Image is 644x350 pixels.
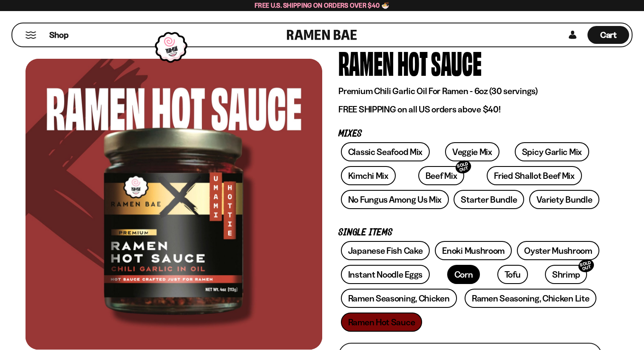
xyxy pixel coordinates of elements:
div: SOLD OUT [577,258,596,274]
div: Ramen [338,46,394,78]
a: Beef MixSOLD OUT [418,166,465,185]
a: Shop [49,26,68,44]
span: Free U.S. Shipping on Orders over $40 🍜 [255,1,389,9]
div: Hot [397,46,428,78]
p: Single Items [338,229,602,237]
p: Mixes [338,130,602,138]
a: Ramen Seasoning, Chicken [341,289,457,308]
p: Premium Chili Garlic Oil For Ramen - 6oz (30 servings) [338,86,602,97]
a: Variety Bundle [529,190,600,209]
div: SOLD OUT [454,159,473,175]
a: Enoki Mushroom [435,241,512,260]
a: Tofu [497,265,528,284]
span: Shop [49,29,68,41]
a: Ramen Seasoning, Chicken Lite [465,289,596,308]
a: Corn [447,265,480,284]
a: Starter Bundle [454,190,524,209]
a: Cart [587,23,629,46]
a: Veggie Mix [445,142,499,161]
a: Spicy Garlic Mix [515,142,589,161]
a: Fried Shallot Beef Mix [487,166,582,185]
div: Sauce [431,46,482,78]
a: No Fungus Among Us Mix [341,190,449,209]
a: Oyster Mushroom [517,241,599,260]
a: Japanese Fish Cake [341,241,430,260]
button: Mobile Menu Trigger [25,32,37,39]
p: FREE SHIPPING on all US orders above $40! [338,104,602,115]
a: Kimchi Mix [341,166,396,185]
a: Classic Seafood Mix [341,142,430,161]
a: Instant Noodle Eggs [341,265,430,284]
span: Cart [600,30,617,40]
a: ShrimpSOLD OUT [545,265,587,284]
